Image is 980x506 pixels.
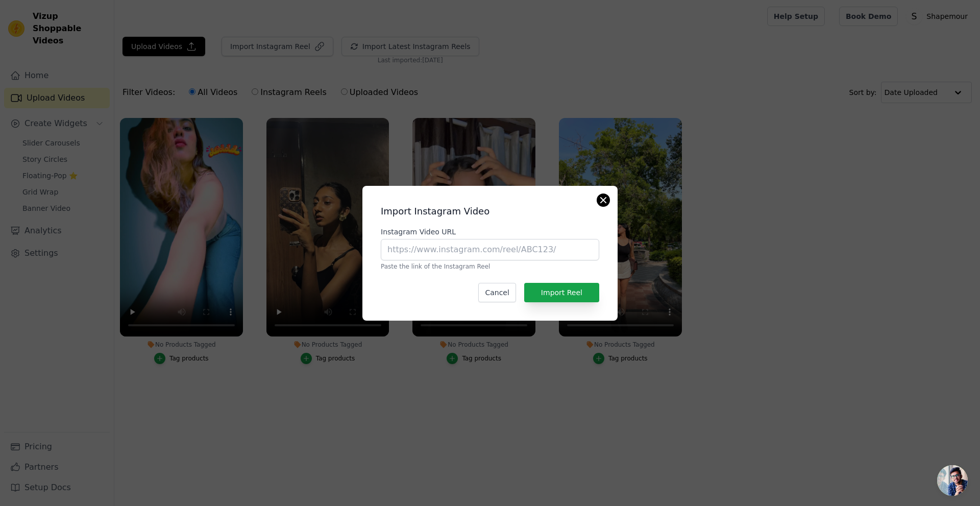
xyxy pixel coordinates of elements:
[381,204,599,219] h2: Import Instagram Video
[381,262,599,271] p: Paste the link of the Instagram Reel
[937,465,968,496] a: Open chat
[381,239,599,260] input: https://www.instagram.com/reel/ABC123/
[478,283,516,302] button: Cancel
[524,283,599,302] button: Import Reel
[597,194,609,206] button: Close modal
[381,227,599,237] label: Instagram Video URL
